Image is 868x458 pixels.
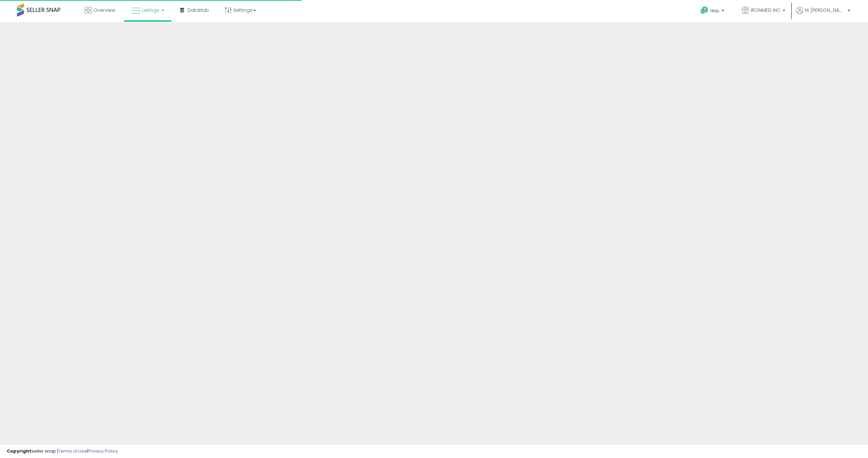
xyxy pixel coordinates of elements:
[710,8,719,14] span: Help
[805,7,846,14] span: Hi [PERSON_NAME]
[700,6,709,15] i: Get Help
[751,7,781,14] span: IRONMED INC
[188,7,209,14] span: DataHub
[796,7,850,22] a: Hi [PERSON_NAME]
[142,7,159,14] span: Listings
[93,7,115,14] span: Overview
[695,1,731,22] a: Help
